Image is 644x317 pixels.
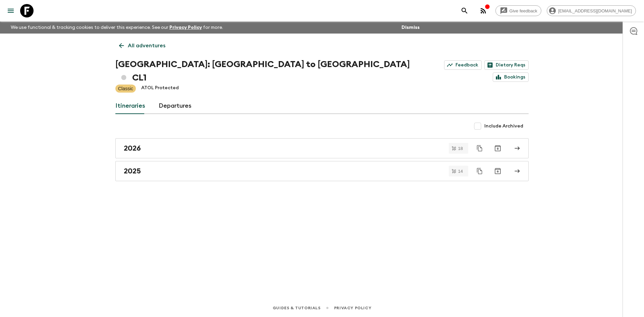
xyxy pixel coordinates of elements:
a: 2025 [115,161,529,181]
span: Give feedback [506,8,541,13]
button: Duplicate [474,142,486,154]
a: Departures [159,98,192,114]
h1: [GEOGRAPHIC_DATA]: [GEOGRAPHIC_DATA] to [GEOGRAPHIC_DATA] CL1 [115,58,412,85]
a: Privacy Policy [334,304,371,312]
h2: 2025 [124,167,141,175]
button: menu [4,4,17,17]
p: All adventures [128,42,165,50]
a: Give feedback [495,5,541,16]
h2: 2026 [124,144,141,153]
span: 18 [454,146,467,151]
a: Itineraries [115,98,145,114]
p: Classic [118,85,133,92]
p: ATOL Protected [141,85,179,93]
span: 14 [454,169,467,173]
button: Archive [491,142,504,155]
a: Dietary Reqs [484,60,529,70]
div: [EMAIL_ADDRESS][DOMAIN_NAME] [547,5,636,16]
button: Dismiss [400,23,421,32]
span: [EMAIL_ADDRESS][DOMAIN_NAME] [554,8,636,13]
a: Feedback [444,60,482,70]
button: search adventures [458,4,471,17]
p: We use functional & tracking cookies to deliver this experience. See our for more. [8,21,226,34]
a: Bookings [493,72,529,82]
a: 2026 [115,138,529,158]
button: Archive [491,164,504,178]
button: Duplicate [474,165,486,177]
a: All adventures [115,39,169,52]
span: Include Archived [484,123,523,129]
a: Guides & Tutorials [273,304,321,312]
a: Privacy Policy [169,25,202,30]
